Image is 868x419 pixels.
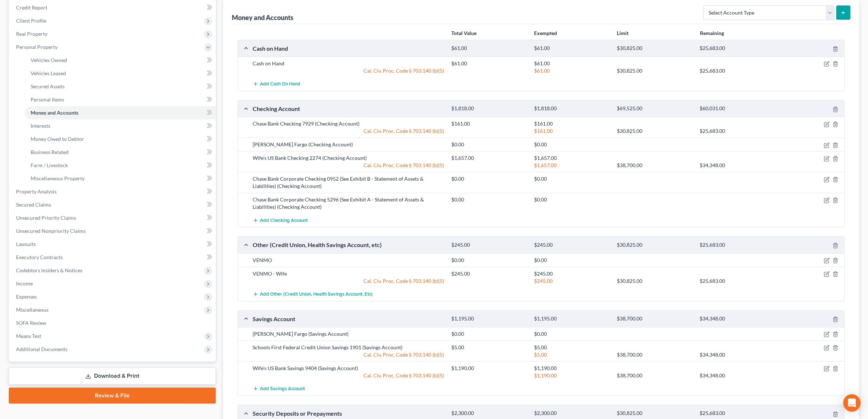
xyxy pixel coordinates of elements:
[448,45,530,52] div: $61.00
[530,45,613,52] div: $61.00
[249,175,448,190] div: Chase Bank Corporate Checking 0952 (See Exhibit B - Statement of Assets & Liabilities) (Checking ...
[249,257,448,264] div: VENMO
[696,162,779,169] div: $34,348.00
[530,196,613,203] div: $0.00
[613,162,696,169] div: $38,700.00
[448,196,530,203] div: $0.00
[249,241,448,249] div: Other (Credit Union, Health Savings Account, etc)
[249,105,448,112] div: Checking Account
[530,344,613,351] div: $5.00
[31,136,84,142] span: Money Owed to Debtor
[25,119,216,132] a: Interests
[448,257,530,264] div: $0.00
[260,81,300,87] span: Add Cash on Hand
[448,60,530,67] div: $61.00
[696,45,779,52] div: $25,683.00
[530,365,613,372] div: $1,190.00
[16,44,58,50] span: Personal Property
[843,394,861,412] div: Open Intercom Messenger
[530,277,613,285] div: $245.00
[31,70,66,76] span: Vehicles Leased
[448,315,530,322] div: $1,195.00
[16,267,82,273] span: Codebtors Insiders & Notices
[249,277,448,285] div: Cal. Civ. Proc. Code § 703.140 (b)(5)
[10,224,216,238] a: Unsecured Nonpriority Claims
[613,45,696,52] div: $30,825.00
[253,288,373,301] button: Add Other (Credit Union, Health Savings Account, etc)
[260,386,305,392] span: Add Savings Account
[260,218,308,223] span: Add Checking Account
[253,77,300,91] button: Add Cash on Hand
[448,365,530,372] div: $1,190.00
[10,251,216,264] a: Executory Contracts
[696,67,779,74] div: $25,683.00
[530,315,613,322] div: $1,195.00
[448,410,530,417] div: $2,300.00
[16,293,37,300] span: Expenses
[249,162,448,169] div: Cal. Civ. Proc. Code § 703.140 (b)(5)
[232,13,293,22] div: Money and Accounts
[613,67,696,74] div: $30,825.00
[613,315,696,322] div: $38,700.00
[613,242,696,249] div: $30,825.00
[31,109,78,116] span: Money and Accounts
[249,141,448,148] div: [PERSON_NAME] Fargo (Checking Account)
[696,127,779,135] div: $25,683.00
[249,330,448,338] div: [PERSON_NAME] Fargo (Savings Account)
[617,30,628,36] strong: Limit
[249,270,448,277] div: VENMO - Wife
[25,172,216,185] a: Miscellaneous Property
[530,175,613,182] div: $0.00
[16,241,36,247] span: Lawsuits
[9,368,216,385] a: Download & Print
[10,316,216,330] a: SOFA Review
[16,31,47,37] span: Real Property
[16,228,86,234] span: Unsecured Nonpriority Claims
[530,410,613,417] div: $2,300.00
[613,372,696,379] div: $38,700.00
[696,105,779,112] div: $60,031.00
[25,132,216,146] a: Money Owed to Debtor
[31,123,50,129] span: Interests
[448,175,530,182] div: $0.00
[253,382,305,396] button: Add Savings Account
[696,315,779,322] div: $34,348.00
[16,254,63,260] span: Executory Contracts
[31,162,68,168] span: Farm / Livestock
[530,154,613,162] div: $1,657.00
[530,372,613,379] div: $1,190.00
[249,60,448,67] div: Cash on Hand
[10,1,216,14] a: Credit Report
[16,307,48,313] span: Miscellaneous
[700,30,724,36] strong: Remaining
[249,344,448,351] div: Schools First Federal Credit Union Savings 1901 (Savings Account)
[25,67,216,80] a: Vehicles Leased
[25,80,216,93] a: Secured Assets
[16,18,46,24] span: Client Profile
[530,162,613,169] div: $1,657.00
[530,242,613,249] div: $245.00
[25,54,216,67] a: Vehicles Owned
[451,30,476,36] strong: Total Value
[530,105,613,112] div: $1,818.00
[16,333,41,339] span: Means Test
[696,351,779,358] div: $34,348.00
[696,242,779,249] div: $25,683.00
[448,120,530,127] div: $161.00
[448,242,530,249] div: $245.00
[530,257,613,264] div: $0.00
[249,372,448,379] div: Cal. Civ. Proc. Code § 703.140 (b)(5)
[16,215,76,221] span: Unsecured Priority Claims
[613,127,696,135] div: $30,825.00
[249,67,448,74] div: Cal. Civ. Proc. Code § 703.140 (b)(5)
[696,277,779,285] div: $25,683.00
[530,351,613,358] div: $5.00
[448,270,530,277] div: $245.00
[613,277,696,285] div: $30,825.00
[448,344,530,351] div: $5.00
[448,105,530,112] div: $1,818.00
[10,211,216,224] a: Unsecured Priority Claims
[249,154,448,162] div: Wife's US Bank Checking 2274 (Checking Account)
[16,188,57,195] span: Property Analysis
[249,410,448,417] div: Security Deposits or Prepayments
